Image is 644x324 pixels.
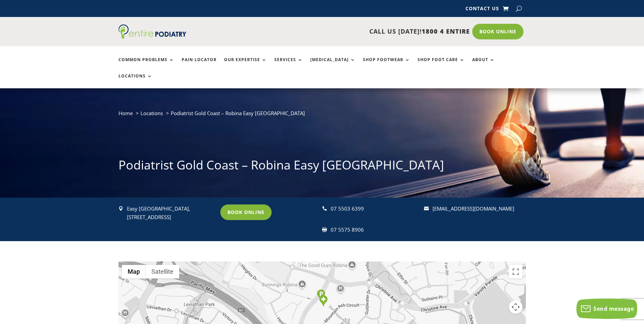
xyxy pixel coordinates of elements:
[331,204,418,213] div: 07 5503 6399
[576,299,637,319] button: Send message
[472,24,523,39] a: Book Online
[509,300,522,314] button: Map camera controls
[331,226,418,234] div: 07 5575 8906
[171,110,305,116] span: Podiatrist Gold Coast – Robina Easy [GEOGRAPHIC_DATA]
[322,227,327,232] span: 
[418,57,465,72] a: Shop Foot Care
[118,24,186,39] img: logo (1)
[146,265,179,278] button: Show satellite imagery
[118,110,133,116] a: Home
[213,27,470,36] p: CALL US [DATE]!
[122,265,146,278] button: Show street map
[317,289,325,301] div: Parking
[472,57,495,72] a: About
[182,57,217,72] a: Pain Locator
[118,157,526,177] h1: Podiatrist Gold Coast – Robina Easy [GEOGRAPHIC_DATA]
[424,206,429,211] span: 
[118,57,174,72] a: Common Problems
[310,57,355,72] a: [MEDICAL_DATA]
[127,204,214,222] p: Easy [GEOGRAPHIC_DATA], [STREET_ADDRESS]
[322,206,327,211] span: 
[118,109,526,123] nav: breadcrumb
[363,57,410,72] a: Shop Footwear
[509,265,522,278] button: Toggle fullscreen view
[319,295,328,307] div: Entire Podiatry - Robina
[274,57,303,72] a: Services
[465,6,499,14] a: Contact Us
[220,204,272,220] a: Book Online
[141,110,163,116] a: Locations
[118,206,123,211] span: 
[118,33,186,40] a: Entire Podiatry
[118,74,152,88] a: Locations
[593,305,634,312] span: Send message
[433,205,514,212] a: [EMAIL_ADDRESS][DOMAIN_NAME]
[422,27,470,35] span: 1800 4 ENTIRE
[224,57,267,72] a: Our Expertise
